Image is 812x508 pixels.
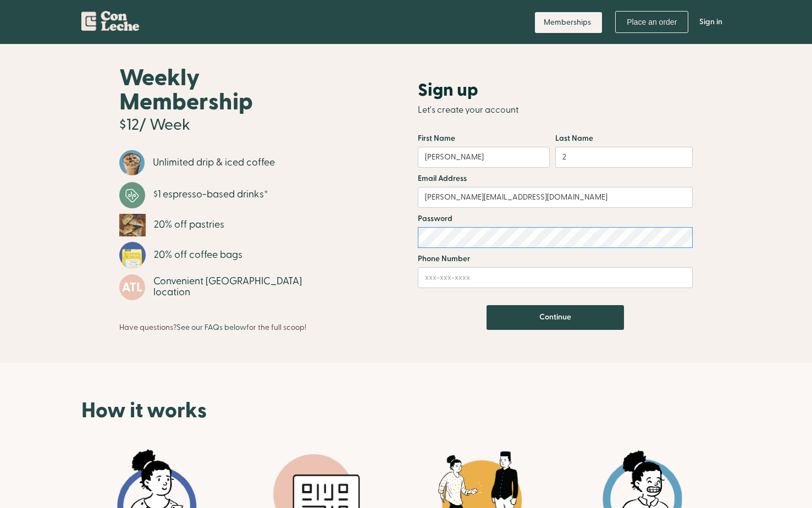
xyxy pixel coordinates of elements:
[418,173,693,184] label: Email Address
[81,5,139,35] a: home
[418,80,478,100] h2: Sign up
[81,399,731,423] h1: How it works
[119,318,306,333] div: Have questions? for the full scoop!
[535,12,602,33] a: Memberships
[418,253,693,264] label: Phone Number
[418,147,550,168] input: First name
[418,133,555,144] label: First Name
[418,98,693,122] h1: Let's create your account
[555,133,671,144] label: Last Name
[153,276,335,298] div: Convenient [GEOGRAPHIC_DATA] location
[154,250,242,261] div: 20% off coffee bags
[153,189,268,200] div: $1 espresso-based drinks*
[418,187,693,208] input: youremail@email.com
[418,267,693,288] input: xxx-xxx-xxxx
[119,66,335,114] h1: Weekly Membership
[487,305,624,330] input: Continue
[154,219,224,230] div: 20% off pastries
[615,11,688,33] a: Place an order
[418,133,693,330] form: Email Form
[691,5,731,38] a: Sign in
[555,147,693,168] input: Last name
[176,322,246,333] a: See our FAQs below
[153,157,275,168] div: Unlimited drip & iced coffee
[418,213,693,224] label: Password
[119,117,190,134] h3: $12/ Week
